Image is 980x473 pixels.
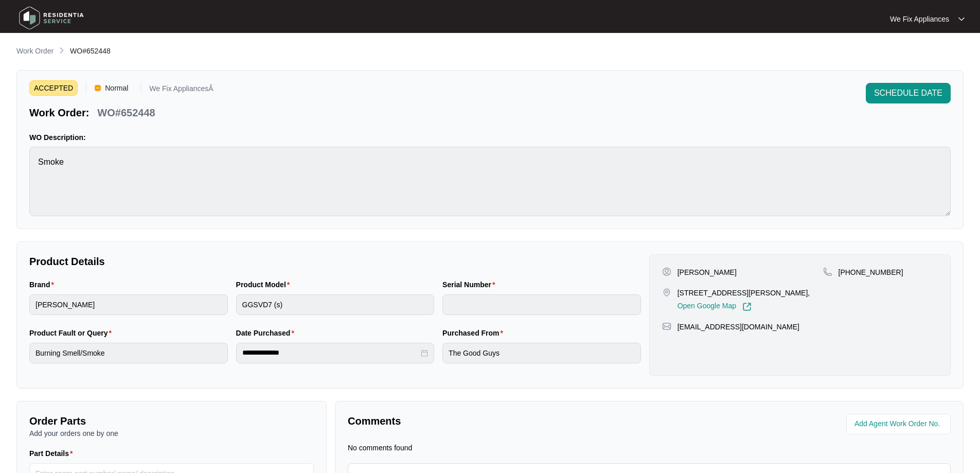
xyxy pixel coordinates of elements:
[874,87,942,99] span: SCHEDULE DATE
[16,46,54,56] p: Work Order
[29,80,78,96] span: ACCEPTED
[29,414,314,428] p: Order Parts
[678,267,737,277] p: [PERSON_NAME]
[70,47,111,55] span: WO#652448
[97,106,155,120] p: WO#652448
[442,328,507,338] label: Purchased From
[149,85,213,96] p: We Fix AppliancesÂ
[348,443,412,453] p: No comments found
[236,328,298,338] label: Date Purchased
[29,147,951,216] textarea: Smoke
[58,46,66,55] img: chevron-right
[678,302,752,311] a: Open Google Map
[29,279,58,290] label: Brand
[242,347,419,358] input: Date Purchased
[866,83,951,103] button: SCHEDULE DATE
[890,14,949,24] p: We Fix Appliances
[823,267,832,276] img: map-pin
[662,267,671,276] img: user-pin
[95,85,101,91] img: Vercel Logo
[678,288,810,298] p: [STREET_ADDRESS][PERSON_NAME],
[742,302,752,311] img: Link-External
[29,448,77,459] label: Part Details
[29,132,951,143] p: WO Description:
[348,414,642,428] p: Comments
[29,294,228,315] input: Brand
[236,294,435,315] input: Product Model
[442,294,641,315] input: Serial Number
[29,328,116,338] label: Product Fault or Query
[442,279,499,290] label: Serial Number
[29,106,89,120] p: Work Order:
[678,322,799,332] p: [EMAIL_ADDRESS][DOMAIN_NAME]
[29,428,314,439] p: Add your orders one by one
[662,288,671,297] img: map-pin
[662,322,671,331] img: map-pin
[15,3,87,33] img: residentia service logo
[442,343,641,363] input: Purchased From
[854,418,945,430] input: Add Agent Work Order No.
[958,16,965,22] img: dropdown arrow
[839,267,903,277] p: [PHONE_NUMBER]
[101,80,132,96] span: Normal
[29,254,641,269] p: Product Details
[14,46,56,57] a: Work Order
[29,343,228,363] input: Product Fault or Query
[236,279,294,290] label: Product Model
